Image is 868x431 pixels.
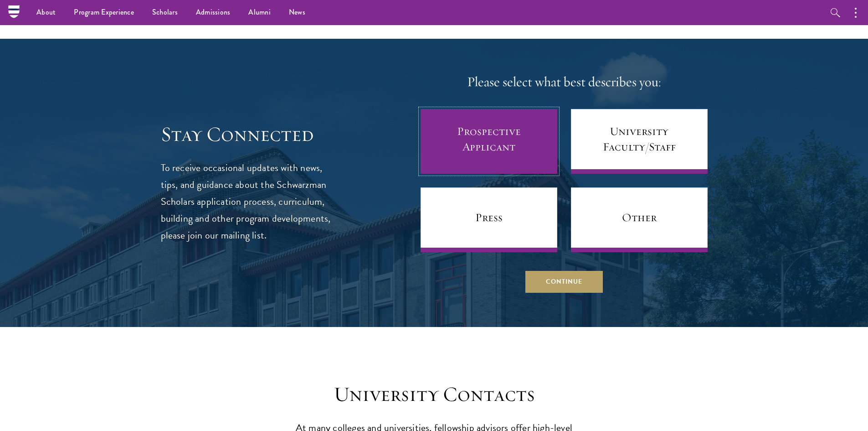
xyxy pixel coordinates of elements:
[421,109,557,174] a: Prospective Applicant
[571,109,708,174] a: University Faculty/Staff
[421,73,708,91] h4: Please select what best describes you:
[293,382,575,407] h3: University Contacts
[525,270,603,292] button: Continue
[161,122,332,147] h3: Stay Connected
[421,187,557,252] a: Press
[161,160,332,244] p: To receive occasional updates with news, tips, and guidance about the Schwarzman Scholars applica...
[571,187,708,252] a: Other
